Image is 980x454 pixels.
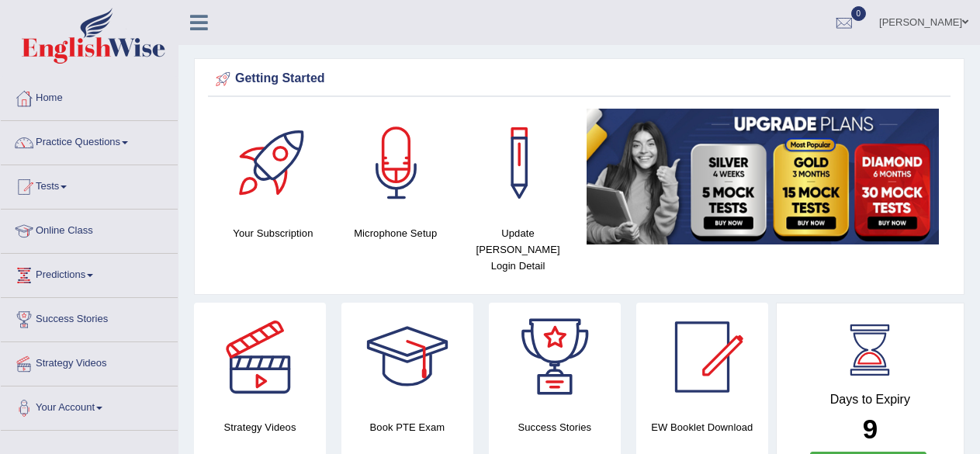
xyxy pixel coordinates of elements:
h4: Book PTE Exam [341,419,473,435]
img: small5.jpg [587,109,939,244]
a: Online Class [1,210,178,248]
a: Home [1,77,178,116]
a: Predictions [1,254,178,293]
h4: Your Subscription [220,225,327,241]
h4: EW Booklet Download [636,419,768,435]
h4: Microphone Setup [342,225,449,241]
a: Strategy Videos [1,342,178,381]
h4: Days to Expiry [794,393,947,407]
span: 0 [851,6,867,21]
h4: Strategy Videos [194,419,326,435]
a: Tests [1,165,178,204]
a: Practice Questions [1,121,178,160]
a: Success Stories [1,298,178,337]
div: Getting Started [212,68,947,91]
h4: Success Stories [489,419,621,435]
b: 9 [863,414,878,444]
a: Your Account [1,386,178,425]
h4: Update [PERSON_NAME] Login Detail [465,225,572,274]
